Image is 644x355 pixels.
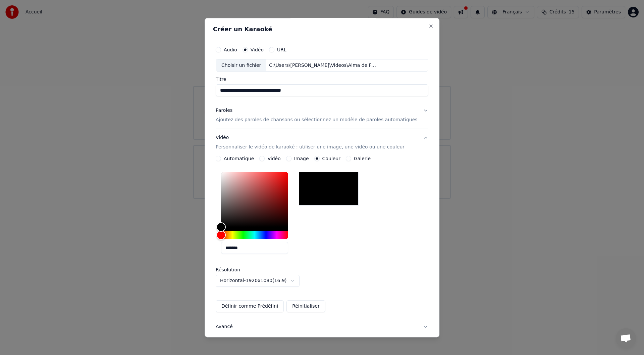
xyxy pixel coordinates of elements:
label: Automatique [224,157,254,161]
button: VidéoPersonnaliser le vidéo de karaoké : utiliser une image, une vidéo ou une couleur [216,129,428,156]
label: Titre [216,77,428,82]
label: Image [294,157,309,161]
label: Vidéo [268,157,281,161]
label: Audio [224,47,237,52]
label: Couleur [322,157,340,161]
p: Ajoutez des paroles de chansons ou sélectionnez un modèle de paroles automatiques [216,117,418,124]
div: Vidéo [216,135,405,151]
div: VidéoPersonnaliser le vidéo de karaoké : utiliser une image, une vidéo ou une couleur [216,156,428,318]
button: Réinitialiser [286,301,325,313]
div: C:\Users\[PERSON_NAME]\Videos\Alma de Fuego Le Vieux Gitan (1080p).mp4 [267,62,381,69]
label: Galerie [354,157,371,161]
h2: Créer un Karaoké [213,26,431,32]
div: Hue [221,231,288,239]
button: ParolesAjoutez des paroles de chansons ou sélectionnez un modèle de paroles automatiques [216,102,428,129]
div: Choisir un fichier [216,59,266,72]
div: Paroles [216,107,232,114]
label: URL [277,47,286,52]
button: Définir comme Prédéfini [216,301,284,313]
div: Color [221,172,288,227]
p: Personnaliser le vidéo de karaoké : utiliser une image, une vidéo ou une couleur [216,144,405,151]
label: Résolution [216,268,283,272]
label: Vidéo [251,47,264,52]
button: Avancé [216,318,428,336]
